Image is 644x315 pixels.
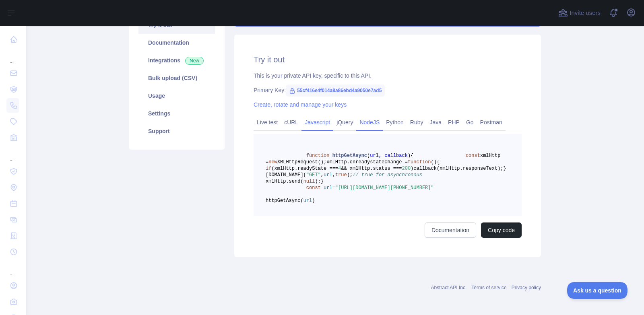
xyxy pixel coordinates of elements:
a: PHP [445,116,463,129]
span: callback(xmlHttp.responseText); [413,166,503,171]
a: cURL [281,116,301,129]
a: Abstract API Inc. [431,285,467,290]
a: Usage [138,87,215,105]
button: Copy code [481,222,522,238]
span: = [332,185,335,191]
span: 200 [402,166,411,171]
span: null [303,179,315,184]
a: Documentation [138,34,215,51]
button: Invite users [557,6,602,19]
a: Go [463,116,477,129]
span: && xmlHttp.status === [341,166,402,171]
span: url, callback [370,153,408,159]
span: ( [367,153,370,159]
iframe: Toggle Customer Support [567,282,628,299]
span: XMLHttpRequest(); [277,159,326,165]
a: Python [383,116,407,129]
a: Create, rotate and manage your keys [254,101,347,108]
span: ( [431,159,433,165]
div: ... [6,48,19,64]
div: ... [6,146,19,163]
span: New [185,57,204,65]
span: ) [312,198,315,204]
span: function [408,159,431,165]
span: } [321,179,324,184]
span: true [335,172,347,178]
span: { [437,159,440,165]
span: // true for asynchronous [353,172,422,178]
span: function [306,153,330,159]
a: Ruby [407,116,427,129]
span: "[URL][DOMAIN_NAME][PHONE_NUMBER]" [335,185,434,191]
span: httpGetAsync [332,153,367,159]
a: Javascript [301,116,333,129]
div: Primary Key: [254,86,522,94]
span: { [411,153,413,159]
span: url [324,185,332,191]
span: httpGetAsync( [266,198,303,204]
span: ); [347,172,353,178]
span: "GET" [306,172,321,178]
a: Settings [138,105,215,122]
a: Privacy policy [512,285,541,290]
span: const [466,153,480,159]
div: ... [6,261,19,277]
a: Postman [477,116,506,129]
span: url [303,198,312,204]
span: 4 [338,166,341,171]
span: 55cf416e4f014a8a86ebd4a9050e7ad5 [286,84,385,97]
h2: Try it out [254,54,522,65]
span: ) [408,153,411,159]
span: , [332,172,335,178]
span: url [324,172,332,178]
span: } [504,166,506,171]
a: Live test [254,116,281,129]
span: xmlHttp.onreadystatechange = [326,159,408,165]
span: , [321,172,324,178]
span: Invite users [570,8,601,18]
a: NodeJS [356,116,383,129]
a: Java [427,116,445,129]
span: [DOMAIN_NAME]( [266,172,306,178]
span: ) [434,159,437,165]
span: new [268,159,277,165]
a: jQuery [333,116,356,129]
div: This is your private API key, specific to this API. [254,72,522,80]
span: ) [411,166,413,171]
a: Documentation [425,222,476,238]
span: (xmlHttp.readyState === [271,166,338,171]
a: Support [138,122,215,140]
span: xmlHttp.send( [266,179,303,184]
a: Integrations New [138,51,215,69]
a: Bulk upload (CSV) [138,69,215,87]
span: const [306,185,321,191]
a: Terms of service [471,285,506,290]
span: if [266,166,271,171]
span: ); [315,179,320,184]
